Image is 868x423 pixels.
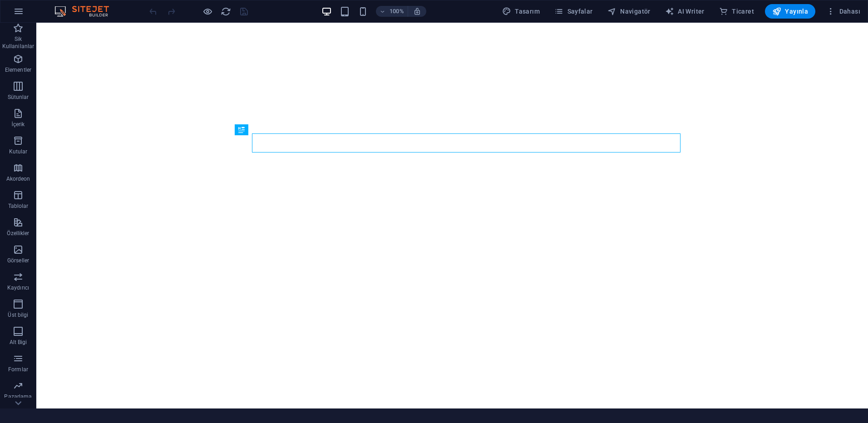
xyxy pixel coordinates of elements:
[413,7,421,15] i: Yeniden boyutlandırmada yakınlaştırma düzeyini seçilen cihaza uyacak şekilde otomatik olarak ayarla.
[826,7,860,16] span: Dahası
[823,4,864,19] button: Dahası
[665,7,705,16] span: AI Writer
[8,93,29,101] p: Sütunlar
[221,6,231,17] i: Sayfayı yeniden yükleyin
[8,366,28,373] p: Formlar
[10,339,27,346] p: Alt Bigi
[604,4,654,19] button: Navigatör
[376,6,408,17] button: 100%
[7,257,29,264] p: Görseller
[8,311,28,319] p: Üst bilgi
[7,284,29,291] p: Kaydırıcı
[4,393,32,400] p: Pazarlama
[715,4,758,19] button: Ticaret
[8,202,29,210] p: Tablolar
[554,7,593,16] span: Sayfalar
[6,175,30,182] p: Akordeon
[5,66,31,74] p: Elementler
[202,6,213,17] button: Ön izleme modundan çıkıp düzenlemeye devam etmek için buraya tıklayın
[502,7,540,16] span: Tasarım
[390,6,404,17] h6: 100%
[607,7,651,16] span: Navigatör
[498,4,543,19] button: Tasarım
[11,121,25,128] p: İçerik
[551,4,597,19] button: Sayfalar
[765,4,815,19] button: Yayınla
[661,4,708,19] button: AI Writer
[52,6,120,17] img: Editor Logo
[9,148,28,155] p: Kutular
[7,230,29,237] p: Özellikler
[772,7,808,16] span: Yayınla
[719,7,754,16] span: Ticaret
[220,6,231,17] button: reload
